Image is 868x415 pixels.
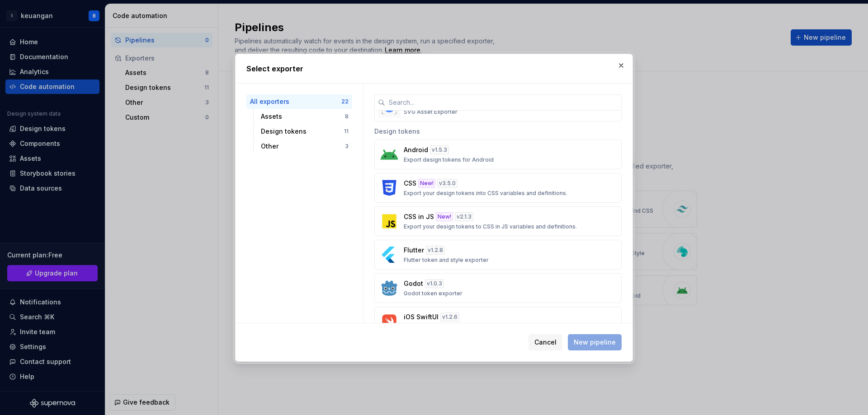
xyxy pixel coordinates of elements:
[437,179,458,188] div: v 3.5.0
[440,312,459,322] div: v 1.2.6
[246,94,352,109] button: All exporters22
[404,256,489,264] p: Flutter token and style exporter
[257,124,352,139] button: Design tokens11
[374,206,622,236] button: CSS in JSNew!v2.1.3Export your design tokens to CSS in JS variables and definitions.
[404,145,428,154] p: Android
[404,179,416,188] p: CSS
[430,145,449,154] div: v 1.5.3
[257,139,352,154] button: Other3
[250,97,341,106] div: All exporters
[404,212,434,221] p: CSS in JS
[436,212,453,221] div: New!
[425,279,444,288] div: v 1.0.3
[404,223,577,230] p: Export your design tokens to CSS in JS variables and definitions.
[374,121,622,140] div: Design tokens
[404,312,439,322] p: iOS SwiftUI
[374,140,622,169] button: Androidv1.5.3Export design tokens for Android
[261,127,344,136] div: Design tokens
[455,212,473,221] div: v 2.1.3
[404,246,424,255] p: Flutter
[374,173,622,203] button: CSSNew!v3.5.0Export your design tokens into CSS variables and definitions.
[426,246,445,255] div: v 1.2.8
[374,240,622,270] button: Flutterv1.2.8Flutter token and style exporter
[261,112,345,121] div: Assets
[528,334,562,350] button: Cancel
[344,128,349,135] div: 11
[374,273,622,303] button: Godotv1.0.3Godot token exporter
[534,338,557,347] span: Cancel
[341,98,349,105] div: 22
[385,94,622,111] input: Search...
[404,279,423,288] p: Godot
[246,63,622,74] h2: Select exporter
[345,113,349,120] div: 8
[404,108,458,116] p: SVG Asset Exporter
[374,307,622,336] button: iOS SwiftUIv1.2.6iOS SwiftUI token and style exporter
[345,143,349,150] div: 3
[257,109,352,124] button: Assets8
[404,290,462,297] p: Godot token exporter
[404,190,567,197] p: Export your design tokens into CSS variables and definitions.
[404,156,494,163] p: Export design tokens for Android
[261,142,345,151] div: Other
[418,179,435,188] div: New!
